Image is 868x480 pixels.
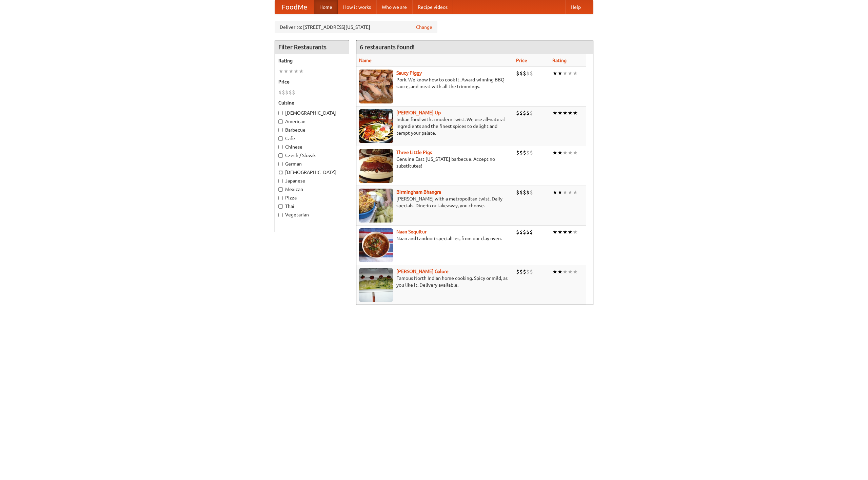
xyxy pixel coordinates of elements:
[552,70,557,77] li: ★
[396,229,427,234] a: Naan Sequitur
[396,269,449,274] a: [PERSON_NAME] Galore
[526,189,530,196] li: $
[563,70,568,77] li: ★
[530,228,533,236] li: $
[359,116,511,136] p: Indian food with a modern twist. We use all-natural ingredients and the finest spices to delight ...
[282,89,285,96] li: $
[376,0,412,14] a: Who we are
[359,275,511,288] p: Famous North Indian home cooking. Spicy or mild, as you like it. Delivery available.
[275,40,349,54] h4: Filter Restaurants
[396,110,441,115] a: [PERSON_NAME] Up
[338,0,376,14] a: How it works
[278,196,283,200] input: Pizza
[519,228,523,236] li: $
[557,268,563,275] li: ★
[359,70,393,103] img: saucy.jpg
[552,109,557,117] li: ★
[523,268,526,275] li: $
[278,152,346,159] label: Czech / Slovak
[278,213,283,217] input: Vegetarian
[396,189,441,195] a: Birmingham Bhangra
[573,149,578,156] li: ★
[359,228,393,262] img: naansequitur.jpg
[568,70,573,77] li: ★
[359,235,511,242] p: Naan and tandoori specialties, from our clay oven.
[530,70,533,77] li: $
[278,153,283,158] input: Czech / Slovak
[526,268,530,275] li: $
[278,204,283,209] input: Thai
[359,195,511,209] p: [PERSON_NAME] with a metropolitan twist. Daily specials. Dine-in or takeaway, you choose.
[573,70,578,77] li: ★
[526,109,530,117] li: $
[278,143,346,150] label: Chinese
[563,149,568,156] li: ★
[359,268,393,302] img: currygalore.jpg
[523,109,526,117] li: $
[568,268,573,275] li: ★
[519,70,523,77] li: $
[552,228,557,236] li: ★
[557,149,563,156] li: ★
[278,135,346,142] label: Cafe
[568,149,573,156] li: ★
[359,156,511,169] p: Genuine East [US_STATE] barbecue. Accept no substitutes!
[360,44,415,50] ng-pluralize: 6 restaurants found!
[516,109,519,117] li: $
[285,89,289,96] li: $
[289,89,292,96] li: $
[396,150,432,155] a: Three Little Pigs
[526,149,530,156] li: $
[275,21,437,33] div: Deliver to: [STREET_ADDRESS][US_STATE]
[278,127,346,133] label: Barbecue
[278,110,346,116] label: [DEMOGRAPHIC_DATA]
[278,57,346,64] h5: Rating
[523,70,526,77] li: $
[557,228,563,236] li: ★
[519,109,523,117] li: $
[359,109,393,143] img: curryup.jpg
[278,111,283,115] input: [DEMOGRAPHIC_DATA]
[412,0,453,14] a: Recipe videos
[573,268,578,275] li: ★
[568,228,573,236] li: ★
[396,70,422,76] a: Saucy Piggy
[289,68,294,75] li: ★
[530,268,533,275] li: $
[530,149,533,156] li: $
[573,109,578,117] li: ★
[557,189,563,196] li: ★
[552,268,557,275] li: ★
[552,189,557,196] li: ★
[523,149,526,156] li: $
[519,189,523,196] li: $
[278,203,346,210] label: Thai
[278,78,346,85] h5: Price
[516,189,519,196] li: $
[573,228,578,236] li: ★
[516,58,527,63] a: Price
[359,189,393,223] img: bhangra.jpg
[292,89,295,96] li: $
[563,228,568,236] li: ★
[516,149,519,156] li: $
[278,211,346,218] label: Vegetarian
[563,109,568,117] li: ★
[278,179,283,183] input: Japanese
[278,194,346,201] label: Pizza
[416,24,432,31] a: Change
[568,109,573,117] li: ★
[552,149,557,156] li: ★
[278,128,283,132] input: Barbecue
[278,145,283,149] input: Chinese
[519,149,523,156] li: $
[278,136,283,141] input: Cafe
[278,160,346,167] label: German
[283,68,289,75] li: ★
[516,228,519,236] li: $
[563,189,568,196] li: ★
